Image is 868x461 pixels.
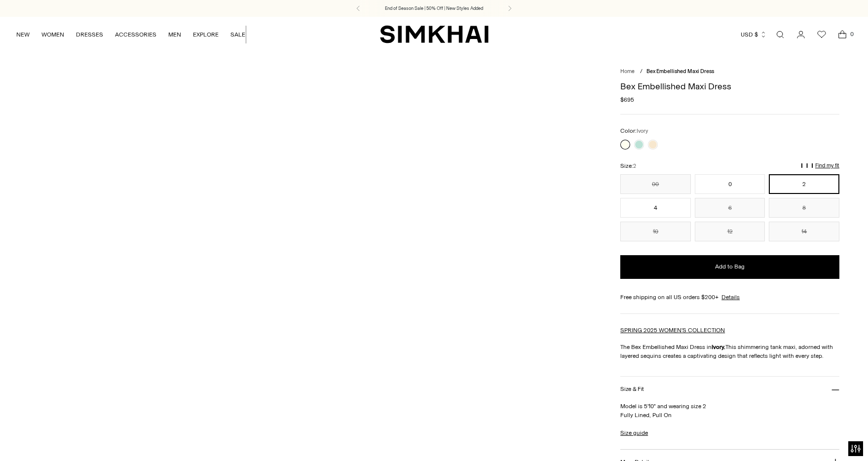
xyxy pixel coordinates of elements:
button: 8 [769,198,839,218]
button: 2 [769,174,839,194]
button: 12 [695,222,765,241]
a: MEN [168,24,181,45]
button: 0 [695,174,765,194]
span: Bex Embellished Maxi Dress [646,68,714,75]
div: Free shipping on all US orders $200+ [620,293,839,302]
span: $695 [620,95,634,104]
strong: Ivory. [712,344,725,350]
button: 00 [620,174,691,194]
span: 2 [633,163,636,169]
nav: breadcrumbs [620,68,839,76]
button: 6 [695,198,765,218]
a: SPRING 2025 WOMEN'S COLLECTION [620,327,725,334]
p: Model is 5'10" and wearing size 2 Fully Lined, Pull On [620,402,839,420]
button: 10 [620,222,691,241]
a: DRESSES [76,24,103,45]
a: Size guide [620,428,648,437]
label: Size: [620,161,636,171]
p: The Bex Embellished Maxi Dress in This shimmering tank maxi, adorned with layered sequins creates... [620,343,839,360]
button: 4 [620,198,691,218]
span: Add to Bag [715,263,745,271]
button: 14 [769,222,839,241]
a: Go to the account page [791,25,811,44]
label: Color: [620,126,648,136]
h1: Bex Embellished Maxi Dress [620,82,839,91]
a: Home [620,68,635,75]
a: Details [721,293,740,302]
span: Ivory [637,128,648,134]
a: EXPLORE [193,24,219,45]
a: NEW [16,24,30,45]
h3: Size & Fit [620,386,644,392]
button: Add to Bag [620,255,839,279]
div: / [640,68,642,76]
a: SIMKHAI [380,25,489,44]
a: ACCESSORIES [115,24,156,45]
a: WOMEN [41,24,64,45]
button: Size & Fit [620,377,839,402]
span: 0 [847,30,856,38]
a: Open cart modal [832,25,852,44]
a: Open search modal [770,25,790,44]
a: Wishlist [812,25,831,44]
a: SALE [230,24,245,45]
button: USD $ [741,24,767,45]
